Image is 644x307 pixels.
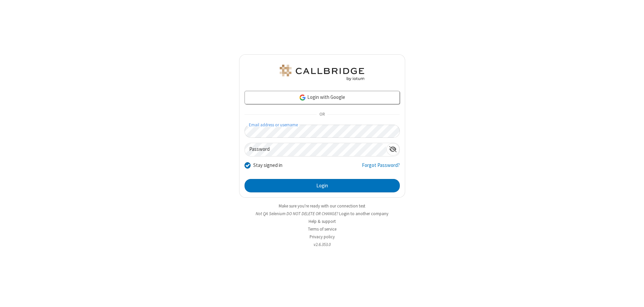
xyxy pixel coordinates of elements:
li: Not QA Selenium DO NOT DELETE OR CHANGE? [239,210,405,217]
button: Login to another company [339,210,388,217]
li: v2.6.353.0 [239,241,405,248]
label: Stay signed in [253,162,282,169]
a: Terms of service [308,226,336,232]
a: Forgot Password? [362,162,400,174]
a: Help & support [309,219,336,224]
button: Login [245,179,400,192]
input: Email address or username [245,125,400,138]
a: Make sure you're ready with our connection test [279,203,365,209]
img: QA Selenium DO NOT DELETE OR CHANGE [278,65,366,81]
input: Password [245,143,386,156]
a: Login with Google [245,91,400,104]
a: Privacy policy [310,234,335,240]
span: OR [317,110,327,119]
div: Show password [386,143,399,156]
img: google-icon.png [299,94,306,101]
